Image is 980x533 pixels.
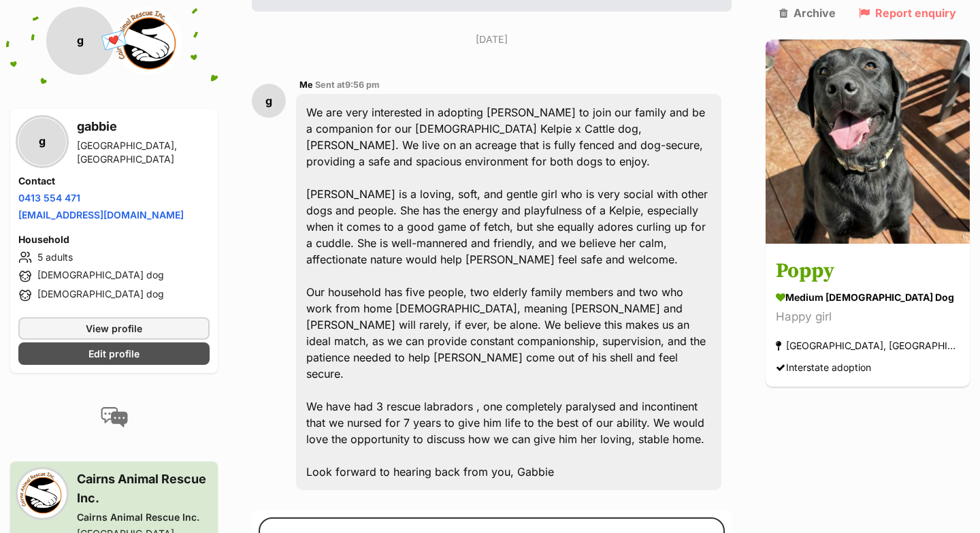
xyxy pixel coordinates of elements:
[77,511,210,524] div: Cairns Animal Rescue Inc.
[252,84,286,118] div: g
[101,407,128,427] img: conversation-icon-4a6f8262b818ee0b60e3300018af0b2d0b884aa5de6e9bcb8d3d4eeb1a70a7c4.svg
[18,174,210,188] h4: Contact
[18,287,210,304] li: [DEMOGRAPHIC_DATA] dog
[776,257,960,287] h3: Poppy
[18,118,66,165] div: g
[18,317,210,340] a: View profile
[99,27,129,56] span: 💌
[776,337,960,355] div: [GEOGRAPHIC_DATA], [GEOGRAPHIC_DATA]
[776,359,871,377] div: Interstate adoption
[18,342,210,365] a: Edit profile
[779,7,836,19] a: Archive
[88,346,140,361] span: Edit profile
[776,291,960,305] div: medium [DEMOGRAPHIC_DATA] Dog
[18,470,66,517] img: Cairns Animal Rescue Inc. profile pic
[18,249,210,265] li: 5 adults
[18,192,80,204] a: 0413 554 471
[315,80,380,90] span: Sent at
[46,7,114,75] div: g
[252,32,732,46] p: [DATE]
[86,321,142,336] span: View profile
[766,39,970,244] img: Poppy
[776,308,960,327] div: Happy girl
[18,209,184,221] a: [EMAIL_ADDRESS][DOMAIN_NAME]
[766,246,970,387] a: Poppy medium [DEMOGRAPHIC_DATA] Dog Happy girl [GEOGRAPHIC_DATA], [GEOGRAPHIC_DATA] Interstate ad...
[114,7,182,75] img: Cairns Animal Rescue Inc. profile pic
[18,233,210,246] h4: Household
[296,94,721,490] div: We are very interested in adopting [PERSON_NAME] to join our family and be a companion for our [D...
[77,470,210,508] h3: Cairns Animal Rescue Inc.
[18,268,210,285] li: [DEMOGRAPHIC_DATA] dog
[859,7,956,19] a: Report enquiry
[345,80,380,90] span: 9:56 pm
[77,139,210,166] div: [GEOGRAPHIC_DATA], [GEOGRAPHIC_DATA]
[77,117,210,136] h3: gabbie
[299,80,313,90] span: Me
